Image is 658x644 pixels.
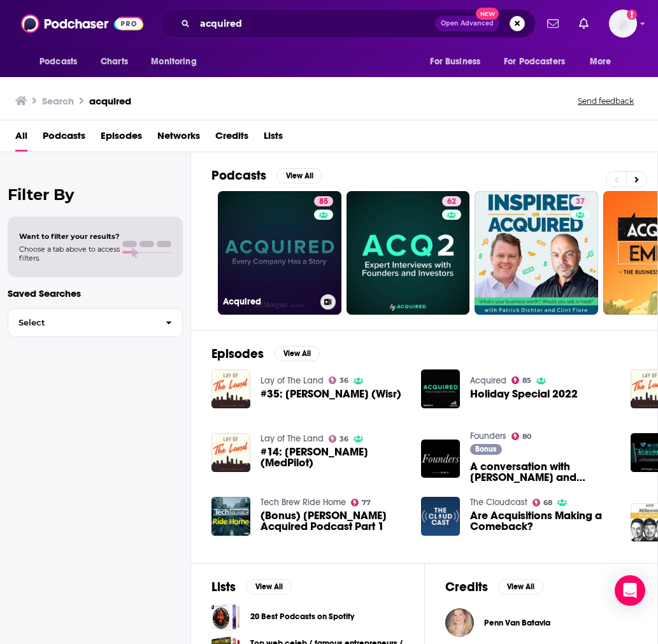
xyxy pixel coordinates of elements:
[421,440,460,478] img: A conversation with David and Ben from the Acquired podcast
[542,13,564,34] a: Show notifications dropdown
[496,50,583,74] button: open menu
[261,447,406,468] a: #14: Matt Buder Shapiro (MedPilot)
[8,287,183,299] p: Saved Searches
[15,125,27,152] a: All
[19,232,120,241] span: Want to filter your results?
[31,50,94,74] button: open menu
[218,191,341,315] a: 85Acquired
[261,510,406,532] span: (Bonus) [PERSON_NAME] Acquired Podcast Part 1
[43,125,85,152] a: Podcasts
[223,296,315,307] h3: Acquired
[445,608,474,637] a: Penn Van Batavia
[151,53,196,71] span: Monitoring
[435,16,499,31] button: Open AdvancedNew
[522,378,531,383] span: 85
[470,461,615,483] span: A conversation with [PERSON_NAME] and [PERSON_NAME] from the Acquired podcast
[211,433,250,472] a: #14: Matt Buder Shapiro (MedPilot)
[89,95,131,107] h3: acquired
[615,575,645,606] div: Open Intercom Messenger
[445,579,544,595] a: CreditsView All
[470,375,506,386] a: Acquired
[421,50,496,74] button: open menu
[215,125,248,152] a: Credits
[8,318,155,327] span: Select
[470,461,615,483] a: A conversation with David and Ben from the Acquired podcast
[362,500,371,506] span: 77
[442,196,461,206] a: 62
[211,579,292,595] a: ListsView All
[476,8,499,20] span: New
[484,618,550,628] a: Penn Van Batavia
[8,185,183,204] h2: Filter By
[627,10,637,20] svg: Add a profile image
[609,10,637,38] button: Show profile menu
[504,53,565,71] span: For Podcasters
[264,125,283,152] a: Lists
[211,579,236,595] h2: Lists
[211,168,322,183] a: PodcastsView All
[470,389,578,399] a: Holiday Special 2022
[261,510,406,532] a: (Bonus) Brian On Acquired Podcast Part 1
[511,376,532,384] a: 85
[211,168,266,183] h2: Podcasts
[246,579,292,594] button: View All
[314,196,333,206] a: 85
[421,369,460,408] a: Holiday Special 2022
[211,346,320,362] a: EpisodesView All
[42,95,74,107] h3: Search
[522,434,531,440] span: 80
[430,53,480,71] span: For Business
[581,50,627,74] button: open menu
[101,125,142,152] a: Episodes
[533,499,553,506] a: 68
[261,389,401,399] span: #35: [PERSON_NAME] (Wisr)
[571,196,590,206] a: 37
[470,510,615,532] a: Are Acquisitions Making a Comeback?
[39,53,77,71] span: Podcasts
[160,9,536,38] div: Search podcasts, credits, & more...
[21,11,143,36] img: Podchaser - Follow, Share and Rate Podcasts
[211,497,250,536] img: (Bonus) Brian On Acquired Podcast Part 1
[274,346,320,361] button: View All
[574,96,638,106] button: Send feedback
[609,10,637,38] span: Logged in as sashagoldin
[211,603,240,631] a: 20 Best Podcasts on Spotify
[351,499,371,506] a: 77
[276,168,322,183] button: View All
[261,447,406,468] span: #14: [PERSON_NAME] (MedPilot)
[347,191,470,315] a: 62
[340,378,348,383] span: 36
[498,579,544,594] button: View All
[445,579,488,595] h2: Credits
[543,500,552,506] span: 68
[195,13,435,34] input: Search podcasts, credits, & more...
[576,196,585,208] span: 37
[441,20,494,27] span: Open Advanced
[92,50,136,74] a: Charts
[445,603,638,643] button: Penn Van BataviaPenn Van Batavia
[157,125,200,152] a: Networks
[211,369,250,408] img: #35: Kate Volzer (Wisr)
[319,196,328,208] span: 85
[574,13,594,34] a: Show notifications dropdown
[8,308,183,337] button: Select
[511,433,532,440] a: 80
[475,191,598,315] a: 37
[101,53,128,71] span: Charts
[470,431,506,441] a: Founders
[261,497,346,508] a: Tech Brew Ride Home
[329,435,349,443] a: 36
[250,610,354,624] a: 20 Best Podcasts on Spotify
[261,389,401,399] a: #35: Kate Volzer (Wisr)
